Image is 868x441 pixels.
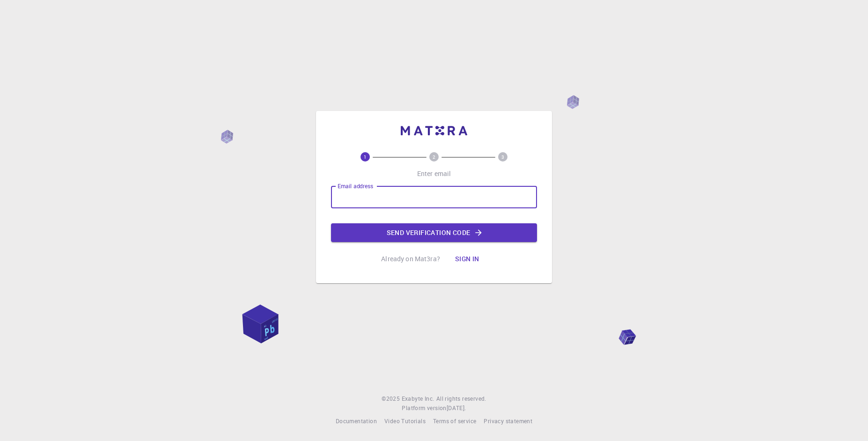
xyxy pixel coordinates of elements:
[381,254,440,264] p: Already on Mat3ra?
[402,404,446,413] span: Platform version
[447,404,466,413] a: [DATE].
[484,417,532,426] a: Privacy statement
[336,417,377,426] a: Documentation
[448,250,487,268] button: Sign in
[501,154,504,160] text: 3
[402,395,434,402] span: Exabyte Inc.
[417,169,451,178] p: Enter email
[447,404,466,412] span: [DATE] .
[433,417,476,425] span: Terms of service
[433,154,435,160] text: 2
[338,182,373,190] label: Email address
[382,394,401,404] span: © 2025
[364,154,367,160] text: 1
[384,417,426,426] a: Video Tutorials
[336,417,377,425] span: Documentation
[484,417,532,425] span: Privacy statement
[436,394,486,404] span: All rights reserved.
[433,417,476,426] a: Terms of service
[402,394,434,404] a: Exabyte Inc.
[384,417,426,425] span: Video Tutorials
[331,223,537,242] button: Send verification code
